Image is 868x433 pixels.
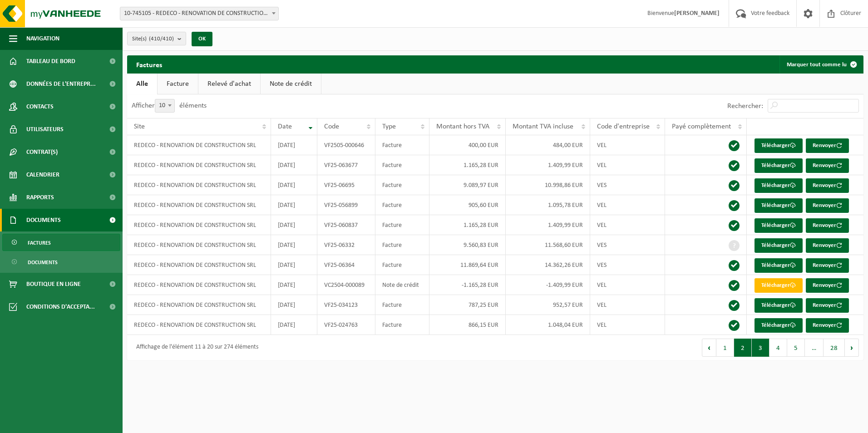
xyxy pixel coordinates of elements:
td: 905,60 EUR [429,195,506,215]
span: Contrat(s) [26,141,58,163]
button: 2 [734,339,752,357]
span: Site(s) [132,32,174,46]
td: -1.409,99 EUR [506,275,590,295]
label: Afficher éléments [132,102,207,109]
button: 28 [824,339,845,357]
td: VES [590,175,666,195]
td: VES [590,255,666,275]
span: Date [278,123,292,130]
td: 10.998,86 EUR [506,175,590,195]
td: VEL [590,195,666,215]
span: Code d'entreprise [597,123,650,130]
td: REDECO - RENOVATION DE CONSTRUCTION SRL [127,295,271,315]
label: Rechercher: [727,103,763,110]
td: 1.165,28 EUR [429,155,506,175]
span: Utilisateurs [26,118,64,141]
td: Facture [375,175,429,195]
td: VEL [590,275,666,295]
td: Note de crédit [375,275,429,295]
a: Télécharger [755,238,803,253]
td: Facture [375,135,429,155]
span: Code [324,123,339,130]
button: 3 [752,339,769,357]
td: VEL [590,215,666,235]
td: [DATE] [271,235,317,255]
a: Télécharger [755,258,803,273]
td: 866,15 EUR [429,315,506,335]
td: -1.165,28 EUR [429,275,506,295]
td: [DATE] [271,295,317,315]
span: Données de l'entrepr... [26,73,96,95]
td: REDECO - RENOVATION DE CONSTRUCTION SRL [127,135,271,155]
td: 14.362,26 EUR [506,255,590,275]
td: [DATE] [271,215,317,235]
td: REDECO - RENOVATION DE CONSTRUCTION SRL [127,275,271,295]
td: Facture [375,315,429,335]
span: Documents [26,209,61,231]
span: Tableau de bord [26,50,75,73]
a: Alle [127,74,157,94]
span: 10 [155,99,175,113]
span: Payé complètement [672,123,731,130]
td: [DATE] [271,155,317,175]
button: Next [845,339,859,357]
button: OK [192,32,212,46]
span: Type [382,123,396,130]
td: 9.089,97 EUR [429,175,506,195]
button: Site(s)(410/410) [127,32,186,45]
button: Renvoyer [806,238,849,253]
td: 11.869,64 EUR [429,255,506,275]
button: Renvoyer [806,138,849,153]
span: Navigation [26,27,59,50]
td: VF25-06695 [317,175,375,195]
button: 4 [769,339,787,357]
td: REDECO - RENOVATION DE CONSTRUCTION SRL [127,235,271,255]
button: Renvoyer [806,318,849,333]
button: Marquer tout comme lu [779,55,863,74]
td: 400,00 EUR [429,135,506,155]
td: 11.568,60 EUR [506,235,590,255]
td: VF25-056899 [317,195,375,215]
td: [DATE] [271,175,317,195]
span: 10-745105 - REDECO - RENOVATION DE CONSTRUCTION SRL - CUESMES [120,7,279,20]
span: Montant TVA incluse [513,123,573,130]
td: Facture [375,195,429,215]
span: 10-745105 - REDECO - RENOVATION DE CONSTRUCTION SRL - CUESMES [120,7,278,20]
a: Télécharger [755,178,803,193]
td: VEL [590,155,666,175]
td: [DATE] [271,275,317,295]
button: Renvoyer [806,278,849,293]
span: Documents [28,254,58,271]
button: 5 [787,339,805,357]
a: Factures [2,234,120,251]
td: 1.165,28 EUR [429,215,506,235]
span: Conditions d'accepta... [26,295,95,318]
a: Télécharger [755,158,803,173]
td: 787,25 EUR [429,295,506,315]
a: Télécharger [755,298,803,313]
td: REDECO - RENOVATION DE CONSTRUCTION SRL [127,315,271,335]
td: 1.095,78 EUR [506,195,590,215]
td: REDECO - RENOVATION DE CONSTRUCTION SRL [127,255,271,275]
a: Relevé d'achat [198,74,260,94]
td: VF25-06364 [317,255,375,275]
span: Contacts [26,95,54,118]
a: Note de crédit [261,74,321,94]
td: VF2505-000646 [317,135,375,155]
button: Renvoyer [806,218,849,233]
td: 1.048,04 EUR [506,315,590,335]
button: Renvoyer [806,178,849,193]
span: 10 [155,99,174,112]
a: Télécharger [755,218,803,233]
td: VEL [590,135,666,155]
td: Facture [375,255,429,275]
button: Renvoyer [806,298,849,313]
td: 9.560,83 EUR [429,235,506,255]
td: VEL [590,315,666,335]
td: REDECO - RENOVATION DE CONSTRUCTION SRL [127,155,271,175]
td: VEL [590,295,666,315]
span: Boutique en ligne [26,273,81,295]
td: 1.409,99 EUR [506,215,590,235]
span: Calendrier [26,163,59,186]
button: Renvoyer [806,258,849,273]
